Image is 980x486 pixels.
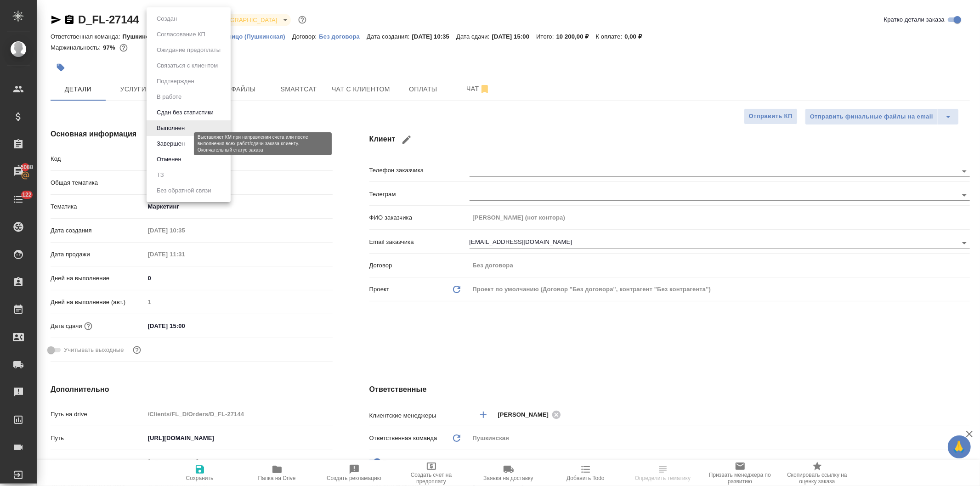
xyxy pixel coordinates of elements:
[154,92,184,102] button: В работе
[154,29,208,40] button: Согласование КП
[154,45,223,55] button: Ожидание предоплаты
[154,154,184,164] button: Отменен
[154,14,180,24] button: Создан
[154,139,187,149] button: Завершен
[154,170,167,180] button: ТЗ
[154,76,197,86] button: Подтвержден
[154,107,216,118] button: Сдан без статистики
[154,186,214,196] button: Без обратной связи
[154,61,221,71] button: Связаться с клиентом
[154,123,187,133] button: Выполнен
